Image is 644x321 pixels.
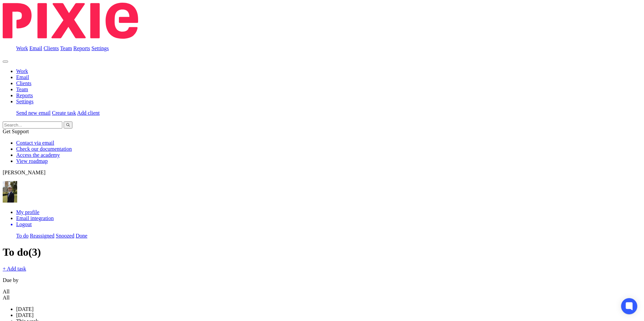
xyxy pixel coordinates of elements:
a: Snoozed [56,233,74,239]
a: Access the academy [16,152,60,158]
div: All [3,295,635,301]
a: Contact via email [16,140,54,146]
a: Email [29,45,42,51]
span: Logout [16,221,32,227]
a: Reports [16,93,33,98]
a: Team [60,45,72,51]
a: Send new email [16,110,51,116]
span: [DATE] [16,312,34,318]
img: Pixie [3,3,138,39]
a: Add client [77,110,100,116]
a: Team [16,86,28,92]
span: All [3,289,9,294]
button: Search [64,121,72,129]
a: View roadmap [16,158,48,164]
img: ACCOUNTING4EVERYTHING-9.jpg [3,181,17,203]
p: [PERSON_NAME] [3,170,641,176]
h1: To do [3,246,641,258]
a: Reports [73,45,90,51]
a: Settings [92,45,109,51]
a: Email [16,74,29,80]
a: Work [16,68,28,74]
span: (3) [28,246,41,258]
a: + Add task [3,266,26,272]
a: Check our documentation [16,146,72,152]
a: Clients [16,80,31,86]
a: Work [16,45,28,51]
span: [DATE] [16,306,34,312]
a: My profile [16,209,39,215]
a: Email integration [16,215,54,221]
a: Create task [52,110,76,116]
a: Settings [16,99,34,104]
a: Clients [43,45,59,51]
input: Search [3,121,62,129]
a: Logout [16,221,641,227]
a: To do [16,233,29,239]
a: Reassigned [30,233,55,239]
p: Due by [3,277,641,283]
a: Done [76,233,88,239]
span: Get Support [3,129,29,134]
